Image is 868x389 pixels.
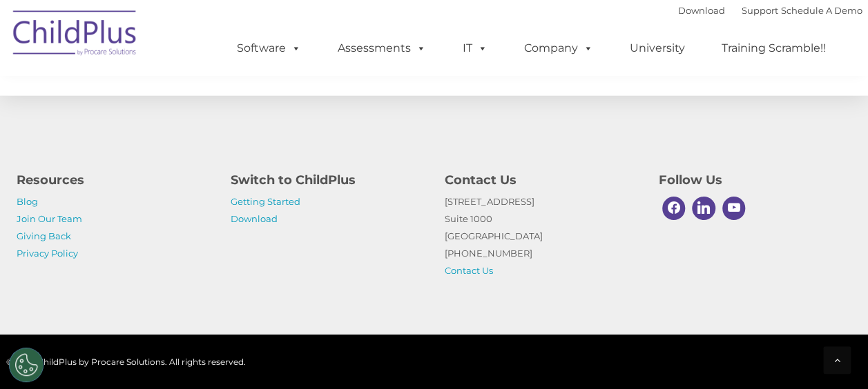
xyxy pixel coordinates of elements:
[192,148,251,158] span: Phone number
[231,196,300,207] a: Getting Started
[659,170,852,190] h4: Follow Us
[6,357,246,367] span: © 2025 ChildPlus by Procare Solutions. All rights reserved.
[678,5,862,16] font: |
[449,34,501,62] a: IT
[688,193,719,223] a: Linkedin
[742,5,778,16] a: Support
[659,193,689,223] a: Facebook
[231,213,278,224] a: Download
[9,348,44,382] button: Cookies Settings
[678,5,725,16] a: Download
[17,196,38,207] a: Blog
[719,193,749,223] a: Youtube
[324,34,440,62] a: Assessments
[445,193,638,279] p: [STREET_ADDRESS] Suite 1000 [GEOGRAPHIC_DATA] [PHONE_NUMBER]
[616,34,699,62] a: University
[231,170,424,190] h4: Switch to ChildPlus
[17,248,78,259] a: Privacy Policy
[445,265,493,276] a: Contact Us
[17,230,71,241] a: Giving Back
[708,34,840,62] a: Training Scramble!!
[781,5,862,16] a: Schedule A Demo
[17,213,82,224] a: Join Our Team
[6,1,144,70] img: ChildPlus by Procare Solutions
[223,34,315,62] a: Software
[17,170,210,190] h4: Resources
[510,34,607,62] a: Company
[445,170,638,190] h4: Contact Us
[192,91,234,101] span: Last name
